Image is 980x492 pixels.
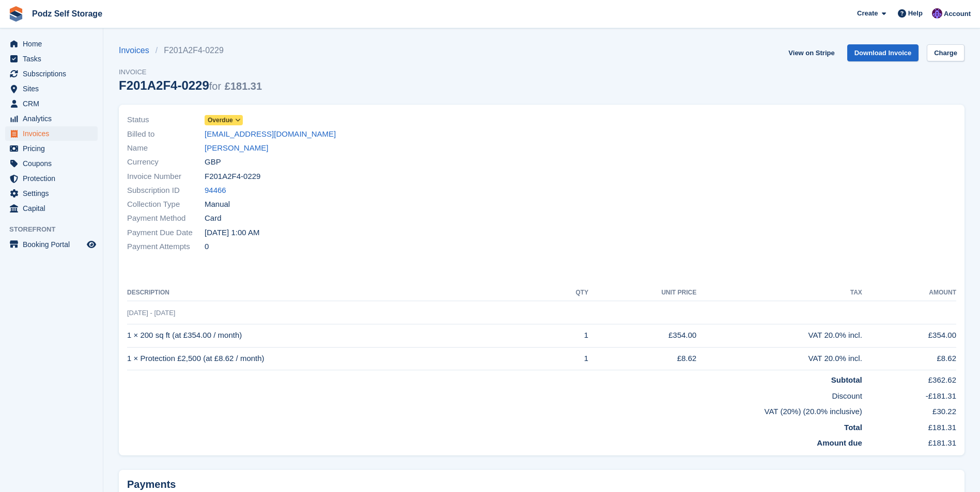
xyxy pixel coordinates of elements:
span: Collection Type [127,199,205,210]
span: [DATE] - [DATE] [127,309,175,317]
span: F201A2F4-0229 [205,171,260,183]
div: F201A2F4-0229 [119,78,262,92]
a: Download Invoice [847,44,919,61]
span: Status [127,114,205,126]
td: £354.00 [588,324,696,347]
nav: breadcrumbs [119,44,262,57]
a: Invoices [119,44,155,57]
span: Help [908,8,923,19]
a: menu [5,52,98,66]
td: -£181.31 [862,386,956,402]
div: VAT 20.0% incl. [696,353,862,365]
span: Account [944,9,971,19]
a: menu [5,186,98,201]
a: [EMAIL_ADDRESS][DOMAIN_NAME] [205,128,336,140]
a: menu [5,141,98,156]
img: Jawed Chowdhary [932,8,942,19]
td: Discount [127,386,862,402]
span: Currency [127,156,205,168]
span: Analytics [23,111,85,126]
span: Storefront [9,224,103,235]
a: 94466 [205,185,226,196]
span: Settings [23,186,85,201]
a: menu [5,171,98,186]
th: Unit Price [588,285,696,301]
td: £362.62 [862,370,956,386]
span: Subscription ID [127,185,205,196]
span: Subscriptions [23,67,85,81]
span: £181.31 [225,80,262,92]
a: menu [5,37,98,51]
a: menu [5,126,98,141]
span: Pricing [23,141,85,156]
time: 2025-07-24 00:00:00 UTC [205,227,259,239]
span: Overdue [208,116,233,125]
span: Tasks [23,52,85,66]
td: £354.00 [862,324,956,347]
th: Description [127,285,549,301]
a: menu [5,237,98,252]
div: VAT 20.0% incl. [696,330,862,341]
td: 1 × Protection £2,500 (at £8.62 / month) [127,347,549,370]
span: Coupons [23,156,85,171]
td: 1 [549,347,588,370]
span: Payment Attempts [127,241,205,253]
span: CRM [23,96,85,111]
span: Invoice [119,67,262,77]
td: £8.62 [588,347,696,370]
a: View on Stripe [784,44,838,61]
a: Overdue [205,114,243,126]
span: Invoices [23,126,85,141]
span: 0 [205,241,209,253]
span: Booking Portal [23,237,85,252]
th: QTY [549,285,588,301]
a: Podz Self Storage [28,5,106,22]
a: Preview store [85,238,98,251]
span: Create [857,8,878,19]
td: VAT (20%) (20.0% inclusive) [127,402,862,418]
span: Sites [23,81,85,96]
td: £181.31 [862,433,956,449]
span: Home [23,37,85,51]
span: Capital [23,201,85,216]
h2: Payments [127,478,956,491]
a: menu [5,111,98,126]
a: [PERSON_NAME] [205,142,268,154]
a: menu [5,96,98,111]
td: 1 × 200 sq ft (at £354.00 / month) [127,324,549,347]
span: for [209,80,221,92]
strong: Subtotal [831,375,862,384]
a: Charge [927,44,965,61]
span: Name [127,142,205,154]
span: Payment Method [127,212,205,224]
th: Tax [696,285,862,301]
span: Payment Due Date [127,227,205,239]
td: £30.22 [862,402,956,418]
td: £181.31 [862,418,956,434]
span: Card [205,212,222,224]
span: Protection [23,171,85,186]
td: £8.62 [862,347,956,370]
a: menu [5,81,98,96]
span: Billed to [127,128,205,140]
span: Invoice Number [127,171,205,183]
td: 1 [549,324,588,347]
th: Amount [862,285,956,301]
span: Manual [205,199,230,210]
img: stora-icon-8386f47178a22dfd0bd8f6a31ec36ba5ce8667c1dd55bd0f319d3a0aa187defe.svg [8,6,24,22]
strong: Total [844,423,862,432]
strong: Amount due [817,438,862,447]
span: GBP [205,156,221,168]
a: menu [5,156,98,171]
a: menu [5,201,98,216]
a: menu [5,67,98,81]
